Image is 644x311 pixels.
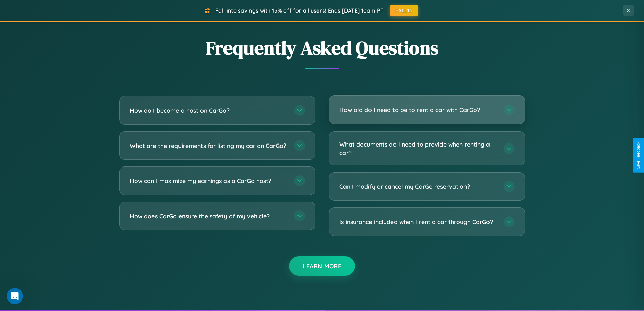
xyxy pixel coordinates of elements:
[7,288,23,304] iframe: Intercom live chat
[289,256,355,276] button: Learn More
[130,177,287,185] h3: How can I maximize my earnings as a CarGo host?
[130,212,287,220] h3: How does CarGo ensure the safety of my vehicle?
[130,141,287,150] h3: What are the requirements for listing my car on CarGo?
[339,140,497,157] h3: What documents do I need to provide when renting a car?
[130,106,287,115] h3: How do I become a host on CarGo?
[390,5,418,16] button: FALL15
[215,7,385,14] span: Fall into savings with 15% off for all users! Ends [DATE] 10am PT.
[339,182,497,191] h3: Can I modify or cancel my CarGo reservation?
[119,35,525,61] h2: Frequently Asked Questions
[636,142,641,169] div: Give Feedback
[339,218,497,226] h3: Is insurance included when I rent a car through CarGo?
[339,106,497,114] h3: How old do I need to be to rent a car with CarGo?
